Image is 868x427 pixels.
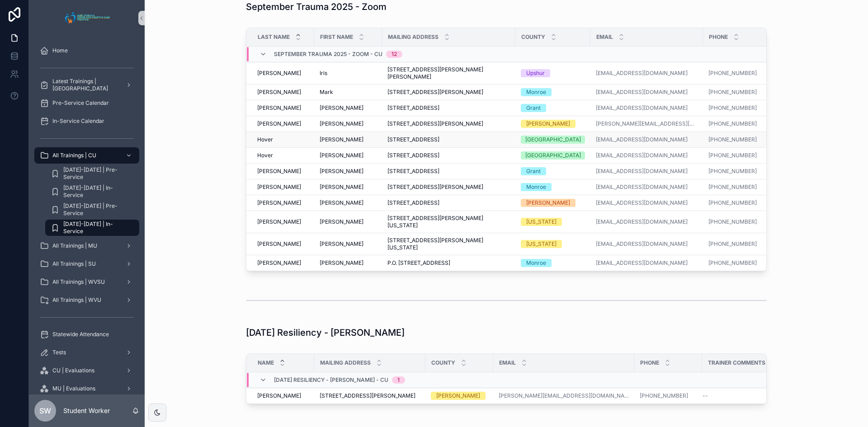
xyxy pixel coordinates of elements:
[596,152,698,159] a: [EMAIL_ADDRESS][DOMAIN_NAME]
[320,218,377,225] a: [PERSON_NAME]
[596,152,688,159] a: [EMAIL_ADDRESS][DOMAIN_NAME]
[526,199,570,207] div: [PERSON_NAME]
[320,240,377,248] a: [PERSON_NAME]
[320,152,377,159] a: [PERSON_NAME]
[257,183,301,191] span: [PERSON_NAME]
[387,259,450,267] span: P.O. [STREET_ADDRESS]
[387,104,510,112] a: [STREET_ADDRESS]
[257,89,309,96] a: [PERSON_NAME]
[320,183,363,191] span: [PERSON_NAME]
[596,104,698,112] a: [EMAIL_ADDRESS][DOMAIN_NAME]
[521,88,585,96] a: Monroe
[526,218,557,226] div: [US_STATE]
[52,331,109,338] span: Statewide Attendance
[257,199,301,206] span: [PERSON_NAME]
[34,113,139,129] a: In-Service Calendar
[526,120,570,128] div: [PERSON_NAME]
[34,256,139,272] a: All Trainings | SU
[708,120,765,127] a: [PHONE_NUMBER]
[320,392,420,399] a: [STREET_ADDRESS][PERSON_NAME]
[521,218,585,226] a: [US_STATE]
[257,168,309,175] a: [PERSON_NAME]
[52,260,96,267] span: All Trainings | SU
[521,167,585,175] a: Grant
[499,359,516,366] span: Email
[708,70,765,77] a: [PHONE_NUMBER]
[521,259,585,267] a: Monroe
[596,70,688,77] a: [EMAIL_ADDRESS][DOMAIN_NAME]
[320,199,377,206] a: [PERSON_NAME]
[708,70,757,77] a: [PHONE_NUMBER]
[258,33,290,41] span: Last Name
[709,33,728,41] span: Phone
[387,183,483,191] span: [STREET_ADDRESS][PERSON_NAME]
[320,359,371,366] span: Mailing Address
[640,392,697,399] a: [PHONE_NUMBER]
[257,70,309,77] a: [PERSON_NAME]
[708,89,765,96] a: [PHONE_NUMBER]
[257,218,309,225] a: [PERSON_NAME]
[521,136,585,144] a: [GEOGRAPHIC_DATA]
[387,120,510,127] a: [STREET_ADDRESS][PERSON_NAME]
[708,152,757,159] a: [PHONE_NUMBER]
[521,240,585,248] a: [US_STATE]
[703,392,777,399] a: --
[257,70,301,77] span: [PERSON_NAME]
[34,380,139,397] a: MU | Evaluations
[320,89,377,96] a: Mark
[52,278,105,286] span: All Trainings | WVSU
[257,152,273,159] span: Hover
[387,215,510,229] a: [STREET_ADDRESS][PERSON_NAME][US_STATE]
[257,240,309,248] a: [PERSON_NAME]
[320,33,353,41] span: First Name
[526,240,557,248] div: [US_STATE]
[387,89,483,96] span: [STREET_ADDRESS][PERSON_NAME]
[257,120,301,127] span: [PERSON_NAME]
[257,199,309,206] a: [PERSON_NAME]
[52,242,97,249] span: All Trainings | MU
[320,89,333,96] span: Mark
[387,120,483,127] span: [STREET_ADDRESS][PERSON_NAME]
[387,104,439,112] span: [STREET_ADDRESS]
[596,168,688,175] a: [EMAIL_ADDRESS][DOMAIN_NAME]
[320,120,363,127] span: [PERSON_NAME]
[257,183,309,191] a: [PERSON_NAME]
[526,88,546,96] div: Monroe
[708,240,765,248] a: [PHONE_NUMBER]
[257,392,301,399] span: [PERSON_NAME]
[320,199,363,206] span: [PERSON_NAME]
[320,240,363,248] span: [PERSON_NAME]
[499,392,629,399] a: [PERSON_NAME][EMAIL_ADDRESS][DOMAIN_NAME]
[431,359,455,366] span: County
[526,167,541,175] div: Grant
[257,104,309,112] a: [PERSON_NAME]
[387,152,439,159] span: [STREET_ADDRESS]
[596,199,698,206] a: [EMAIL_ADDRESS][DOMAIN_NAME]
[708,104,757,112] a: [PHONE_NUMBER]
[34,238,139,254] a: All Trainings | MU
[708,120,757,127] a: [PHONE_NUMBER]
[257,392,309,399] a: [PERSON_NAME]
[708,136,765,143] a: [PHONE_NUMBER]
[708,218,757,225] a: [PHONE_NUMBER]
[521,120,585,128] a: [PERSON_NAME]
[708,259,765,267] a: [PHONE_NUMBER]
[708,240,757,248] a: [PHONE_NUMBER]
[708,136,757,143] a: [PHONE_NUMBER]
[320,70,377,77] a: Iris
[526,259,546,267] div: Monroe
[52,117,104,125] span: In-Service Calendar
[320,168,363,175] span: [PERSON_NAME]
[320,392,415,399] span: [STREET_ADDRESS][PERSON_NAME]
[526,183,546,191] div: Monroe
[63,166,130,181] span: [DATE]-[DATE] | Pre-Service
[525,136,581,144] div: [GEOGRAPHIC_DATA]
[525,151,581,160] div: [GEOGRAPHIC_DATA]
[52,349,66,356] span: Tests
[257,136,273,143] span: Hover
[63,221,130,235] span: [DATE]-[DATE] | In-Service
[274,376,388,384] span: [DATE] Resiliency - [PERSON_NAME] - CU
[52,385,95,392] span: MU | Evaluations
[521,33,545,41] span: County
